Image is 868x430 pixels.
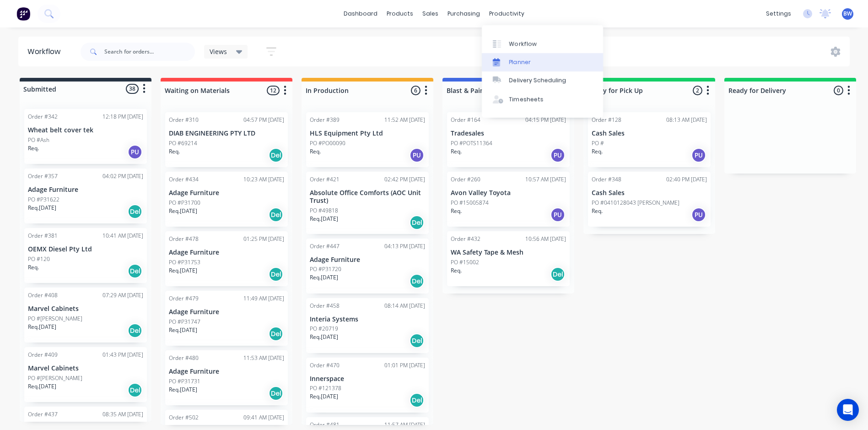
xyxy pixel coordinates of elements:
[666,175,707,184] div: 02:40 PM [DATE]
[28,365,143,372] p: Marvel Cabinets
[550,267,565,282] div: Del
[451,116,480,124] div: Order #164
[165,172,288,227] div: Order #43410:23 AM [DATE]Adage FurniturePO #P31700Req.[DATE]Del
[24,109,147,164] div: Order #34212:18 PM [DATE]Wheat belt cover tekPO #AshReq.PU
[243,116,284,124] div: 04:57 PM [DATE]
[28,136,49,144] p: PO #Ash
[384,116,425,124] div: 11:52 AM [DATE]
[550,148,565,163] div: PU
[28,186,143,194] p: Adage Furniture
[243,294,284,303] div: 11:49 AM [DATE]
[451,175,480,184] div: Order #260
[104,43,195,61] input: Search for orders...
[525,175,566,184] div: 10:57 AM [DATE]
[28,196,59,204] p: PO #P31622
[310,130,425,137] p: HLS Equipment Pty Ltd
[410,274,424,288] div: Del
[102,172,143,180] div: 04:02 PM [DATE]
[243,235,284,243] div: 01:25 PM [DATE]
[102,113,143,121] div: 12:18 PM [DATE]
[169,414,199,422] div: Order #502
[451,249,566,256] p: WA Safety Tape & Mesh
[169,249,284,256] p: Adage Furniture
[169,294,199,303] div: Order #479
[28,291,58,299] div: Order #408
[28,263,39,272] p: Req.
[550,207,565,222] div: PU
[451,130,566,137] p: Tradesales
[165,231,288,286] div: Order #47801:25 PM [DATE]Adage FurniturePO #P31753Req.[DATE]Del
[451,147,462,156] p: Req.
[592,189,707,197] p: Cash Sales
[28,126,143,134] p: Wheat belt cover tek
[310,139,345,147] p: PO #PO00090
[384,421,425,429] div: 11:57 AM [DATE]
[310,325,338,333] p: PO #20719
[24,169,147,223] div: Order #35704:02 PM [DATE]Adage FurniturePO #P31622Req.[DATE]Del
[666,116,707,124] div: 08:13 AM [DATE]
[382,7,418,21] div: products
[592,116,621,124] div: Order #128
[28,113,58,121] div: Order #342
[310,116,340,124] div: Order #389
[482,53,603,71] a: Planner
[27,46,65,57] div: Workflow
[310,421,340,429] div: Order #481
[310,316,425,323] p: Interia Systems
[169,386,197,394] p: Req. [DATE]
[310,189,425,205] p: Absolute Office Comforts (AOC Unit Trust)
[243,175,284,184] div: 10:23 AM [DATE]
[169,175,199,184] div: Order #434
[384,302,425,310] div: 08:14 AM [DATE]
[102,351,143,359] div: 01:43 PM [DATE]
[169,130,284,137] p: DIAB ENGINEERING PTY LTD
[306,172,429,234] div: Order #42102:42 PM [DATE]Absolute Office Comforts (AOC Unit Trust)PO #49818Req.[DATE]Del
[24,347,147,402] div: Order #40901:43 PM [DATE]Marvel CabinetsPO #[PERSON_NAME]Req.[DATE]Del
[28,382,56,391] p: Req. [DATE]
[310,147,321,156] p: Req.
[592,139,604,147] p: PO #
[306,358,429,413] div: Order #47001:01 PM [DATE]InnerspacePO #121378Req.[DATE]Del
[410,215,424,230] div: Del
[128,264,142,278] div: Del
[592,199,679,207] p: PO #0410128043 [PERSON_NAME]
[310,392,338,401] p: Req. [DATE]
[28,144,39,152] p: Req.
[165,291,288,346] div: Order #47911:49 AM [DATE]Adage FurniturePO #P31747Req.[DATE]Del
[451,199,489,207] p: PO #15005874
[384,361,425,370] div: 01:01 PM [DATE]
[451,189,566,197] p: Avon Valley Toyota
[310,215,338,223] p: Req. [DATE]
[592,130,707,137] p: Cash Sales
[28,204,56,212] p: Req. [DATE]
[310,242,340,250] div: Order #447
[24,288,147,343] div: Order #40807:29 AM [DATE]Marvel CabinetsPO #[PERSON_NAME]Req.[DATE]Del
[592,147,603,156] p: Req.
[169,318,200,326] p: PO #P31747
[169,116,199,124] div: Order #310
[128,323,142,338] div: Del
[128,204,142,219] div: Del
[447,172,570,227] div: Order #26010:57 AM [DATE]Avon Valley ToyotaPO #15005874Req.PU
[306,112,429,167] div: Order #38911:52 AM [DATE]HLS Equipment Pty LtdPO #PO00090Req.PU
[102,291,143,299] div: 07:29 AM [DATE]
[451,258,479,267] p: PO #15002
[169,147,180,156] p: Req.
[451,267,462,275] p: Req.
[837,399,859,421] div: Open Intercom Messenger
[210,47,227,56] span: Views
[410,148,424,163] div: PU
[310,265,341,273] p: PO #P31720
[306,239,429,294] div: Order #44704:13 PM [DATE]Adage FurniturePO #P31720Req.[DATE]Del
[310,273,338,282] p: Req. [DATE]
[509,76,566,85] div: Delivery Scheduling
[169,354,199,362] div: Order #480
[24,228,147,283] div: Order #38110:41 AM [DATE]OEMX Diesel Pty LtdPO #120Req.Del
[310,207,338,215] p: PO #49818
[169,377,200,386] p: PO #P31731
[525,235,566,243] div: 10:56 AM [DATE]
[588,112,711,167] div: Order #12808:13 AM [DATE]Cash SalesPO #Req.PU
[102,232,143,240] div: 10:41 AM [DATE]
[592,175,621,184] div: Order #348
[310,302,340,310] div: Order #458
